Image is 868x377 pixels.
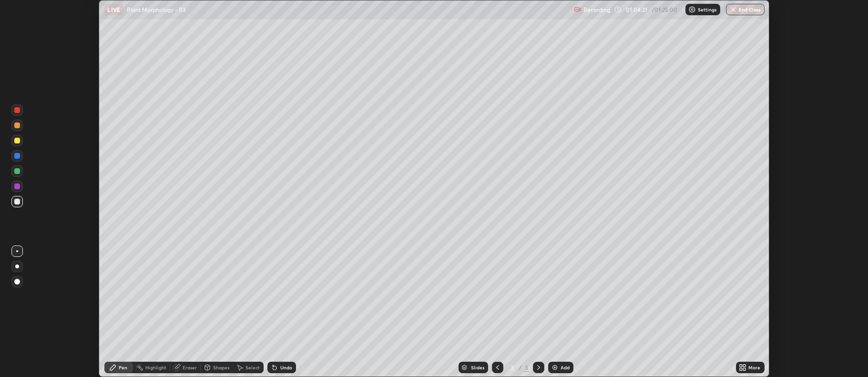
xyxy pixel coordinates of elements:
p: Settings [698,7,716,12]
img: class-settings-icons [688,6,696,13]
img: end-class-cross [729,6,737,13]
div: Highlight [145,365,166,370]
div: / [519,365,521,370]
div: Eraser [183,365,197,370]
div: Shapes [213,365,229,370]
div: Add [561,365,570,370]
div: 3 [523,363,529,372]
img: add-slide-button [551,364,559,371]
div: Select [245,365,260,370]
div: More [748,365,760,370]
div: Undo [280,365,292,370]
div: Slides [471,365,484,370]
div: 3 [507,365,517,370]
img: recording.375f2c34.svg [574,6,582,13]
button: End Class [726,4,765,15]
p: Recording [583,6,610,13]
p: Plant Morphology - 03 [127,6,186,13]
p: LIVE [107,6,120,13]
div: Pen [119,365,127,370]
